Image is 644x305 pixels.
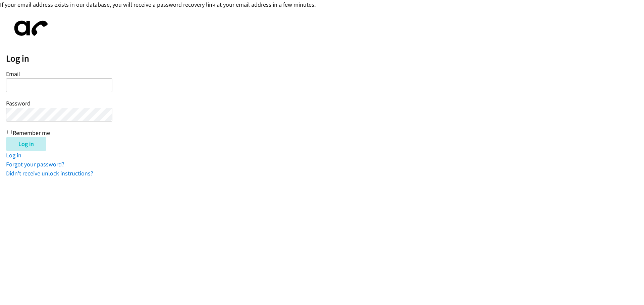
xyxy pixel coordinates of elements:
h2: Log in [6,53,644,64]
input: Log in [6,137,46,151]
a: Log in [6,151,21,159]
label: Password [6,99,31,107]
a: Didn't receive unlock instructions? [6,169,93,177]
img: aphone-8a226864a2ddd6a5e75d1ebefc011f4aa8f32683c2d82f3fb0802fe031f96514.svg [6,15,53,42]
label: Remember me [13,129,50,137]
a: Forgot your password? [6,160,64,168]
label: Email [6,70,20,78]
